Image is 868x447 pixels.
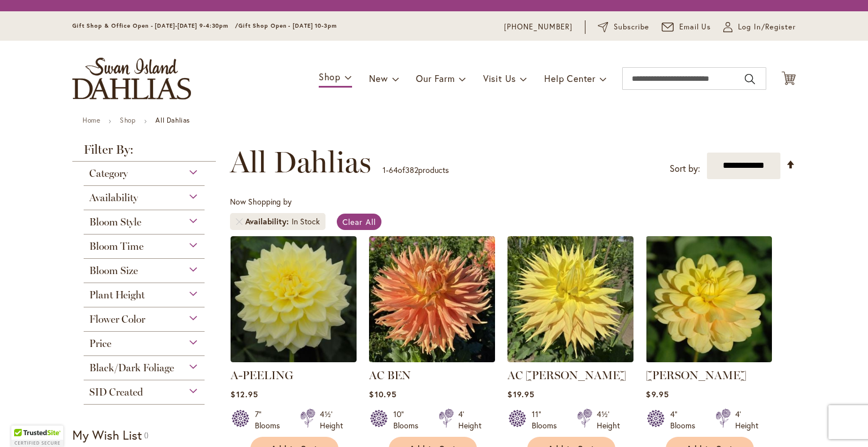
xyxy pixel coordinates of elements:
span: Availability [89,192,138,204]
span: Category [89,167,128,180]
span: Bloom Time [89,240,144,253]
span: Log In/Register [738,21,796,33]
a: Shop [120,116,136,124]
a: A-PEELING [231,368,293,382]
span: Email Us [679,21,711,33]
label: Sort by: [670,158,700,179]
span: 1 [383,164,386,175]
strong: My Wish List [72,427,142,443]
span: 64 [389,164,398,175]
span: Visit Us [483,72,516,84]
span: 382 [405,164,418,175]
div: 7" Blooms [255,409,287,431]
div: 10" Blooms [393,409,425,431]
span: Bloom Size [89,264,138,277]
span: SID Created [89,386,143,398]
button: Search [745,70,755,88]
a: AC [PERSON_NAME] [507,368,626,382]
span: Shop [319,71,341,83]
a: Home [83,116,100,124]
a: Email Us [662,21,711,33]
span: Plant Height [89,289,145,301]
img: AC Jeri [507,236,633,362]
img: AC BEN [369,236,495,362]
a: Subscribe [598,21,649,33]
a: Clear All [337,214,381,230]
span: Price [89,337,111,350]
span: Flower Color [89,313,145,326]
strong: Filter By: [72,144,216,162]
span: Black/Dark Foliage [89,362,174,374]
img: AHOY MATEY [646,236,772,362]
span: All Dahlias [230,145,371,179]
a: Remove Availability In Stock [236,218,242,225]
span: $19.95 [507,389,534,400]
strong: All Dahlias [155,116,190,124]
span: Gift Shop Open - [DATE] 10-3pm [238,22,337,29]
a: AHOY MATEY [646,354,772,364]
span: Bloom Style [89,216,141,228]
span: Availability [245,216,292,227]
a: Log In/Register [723,21,796,33]
span: Help Center [544,72,596,84]
span: New [369,72,388,84]
span: $12.95 [231,389,258,400]
div: 4½' Height [597,409,620,431]
a: AC BEN [369,368,411,382]
div: TrustedSite Certified [11,426,63,447]
span: Our Farm [416,72,454,84]
p: - of products [383,161,449,179]
a: store logo [72,58,191,99]
a: [PHONE_NUMBER] [504,21,572,33]
div: 4" Blooms [670,409,702,431]
span: Clear All [342,216,376,227]
span: Gift Shop & Office Open - [DATE]-[DATE] 9-4:30pm / [72,22,238,29]
span: Now Shopping by [230,196,292,207]
a: A-Peeling [231,354,357,364]
div: 4' Height [735,409,758,431]
a: AC BEN [369,354,495,364]
span: $9.95 [646,389,669,400]
a: AC Jeri [507,354,633,364]
span: $10.95 [369,389,396,400]
div: 4½' Height [320,409,343,431]
img: A-Peeling [231,236,357,362]
a: [PERSON_NAME] [646,368,747,382]
div: 4' Height [458,409,481,431]
div: 11" Blooms [532,409,563,431]
span: Subscribe [614,21,649,33]
div: In Stock [292,216,320,227]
